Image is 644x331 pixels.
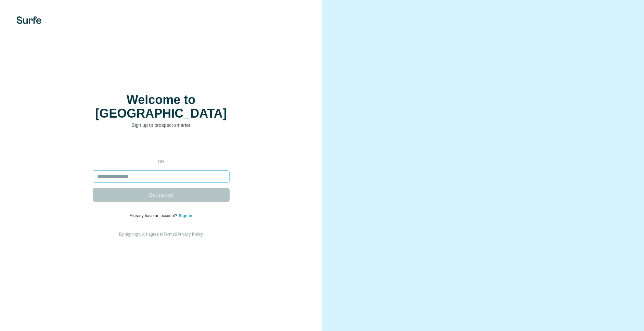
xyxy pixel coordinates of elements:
iframe: Sign in with Google Button [89,139,233,154]
a: Sign in [179,213,192,218]
a: Privacy Policy [177,232,203,237]
img: Surfe's logo [16,16,41,24]
h1: Welcome to [GEOGRAPHIC_DATA] [93,93,230,120]
span: Already have an account? [130,213,179,218]
p: or [150,159,172,165]
a: Terms [164,232,175,237]
p: Sign up to prospect smarter [93,122,230,129]
span: By signing up, I agree to & [119,232,203,237]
